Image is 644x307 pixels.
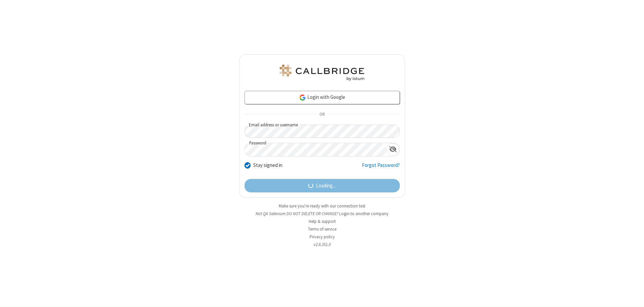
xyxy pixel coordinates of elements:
input: Password [245,143,386,156]
a: Help & support [309,219,336,224]
a: Terms of service [308,226,336,232]
button: Loading... [245,179,400,192]
span: Loading... [316,182,336,190]
a: Privacy policy [310,234,335,240]
button: Login to another company [339,210,388,217]
span: OR [317,110,327,119]
img: google-icon.png [299,94,306,101]
img: QA Selenium DO NOT DELETE OR CHANGE [278,65,366,81]
li: v2.6.351.0 [239,241,405,248]
input: Email address or username [245,125,400,138]
li: Not QA Selenium DO NOT DELETE OR CHANGE? [239,210,405,217]
a: Forgot Password? [362,162,400,174]
label: Stay signed in [253,162,282,169]
div: Show password [386,143,399,156]
a: Login with Google [245,91,400,104]
a: Make sure you're ready with our connection test [279,203,365,209]
iframe: Chat [627,290,639,302]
